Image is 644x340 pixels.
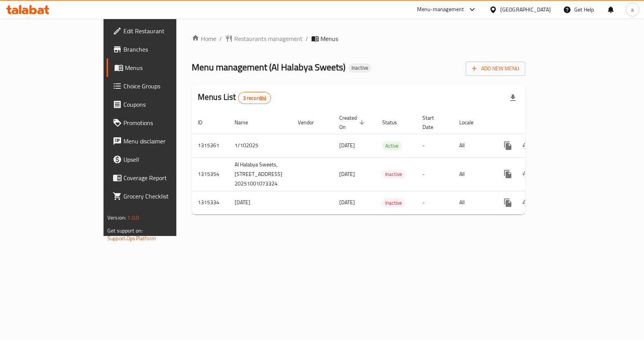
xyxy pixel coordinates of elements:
span: [DATE] [339,169,355,179]
td: [DATE] [228,191,292,214]
span: 3 record(s) [238,94,271,102]
span: Inactive [382,198,405,207]
a: Coverage Report [107,169,211,187]
a: Edit Restaurant [107,22,211,40]
a: Promotions [107,114,211,132]
span: 1.0.0 [127,213,139,223]
span: Menus [320,34,338,43]
span: Edit Restaurant [123,26,205,36]
span: Grocery Checklist [123,192,205,201]
h2: Menus List [198,91,271,104]
button: Change Status [517,137,536,155]
span: Restaurants management [234,34,302,43]
button: more [499,165,517,183]
a: Grocery Checklist [107,187,211,205]
td: All [453,157,493,191]
span: Promotions [123,118,205,127]
span: Active [382,142,402,150]
span: Choice Groups [123,81,205,91]
div: Inactive [348,63,371,73]
td: - [416,191,453,214]
span: Menu management ( Al Halabya Sweets ) [192,59,345,76]
a: Choice Groups [107,77,211,95]
nav: breadcrumb [192,34,525,43]
a: Branches [107,40,211,59]
span: ID [198,118,212,127]
a: Restaurants management [225,34,302,43]
span: [DATE] [339,140,355,150]
div: Menu-management [417,5,464,14]
span: Get support on: [107,226,143,236]
span: Inactive [348,65,371,71]
th: Actions [493,111,578,134]
td: All [453,191,493,214]
a: Coupons [107,95,211,114]
span: Inactive [382,170,405,179]
span: Upsell [123,155,205,164]
button: Add New Menu [466,62,525,76]
div: [GEOGRAPHIC_DATA] [500,5,551,14]
span: Vendor [298,118,324,127]
div: Inactive [382,198,405,207]
td: - [416,157,453,191]
a: Support.OpsPlatform [107,233,156,243]
span: Status [382,118,407,127]
div: Inactive [382,170,405,179]
li: / [219,34,222,43]
td: - [416,134,453,157]
a: Menu disclaimer [107,132,211,150]
span: Menu disclaimer [123,137,205,146]
button: more [499,194,517,212]
span: Start Date [422,113,444,132]
td: All [453,134,493,157]
li: / [306,34,308,43]
button: Change Status [517,165,536,183]
span: Coupons [123,100,205,109]
td: 1/102025 [228,134,292,157]
a: Upsell [107,150,211,169]
a: Menus [107,59,211,77]
table: enhanced table [192,111,578,215]
span: Menus [125,63,205,72]
span: Add New Menu [472,64,519,73]
button: more [499,137,517,155]
span: Locale [459,118,483,127]
span: Name [235,118,258,127]
span: Created On [339,113,367,132]
span: a [631,5,634,14]
div: Export file [504,89,522,107]
span: Branches [123,45,205,54]
span: [DATE] [339,197,355,207]
span: Version: [107,213,126,223]
span: Coverage Report [123,173,205,182]
td: Al Halabya Sweets, [STREET_ADDRESS] 20251001073324 [228,157,292,191]
button: Change Status [517,194,536,212]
